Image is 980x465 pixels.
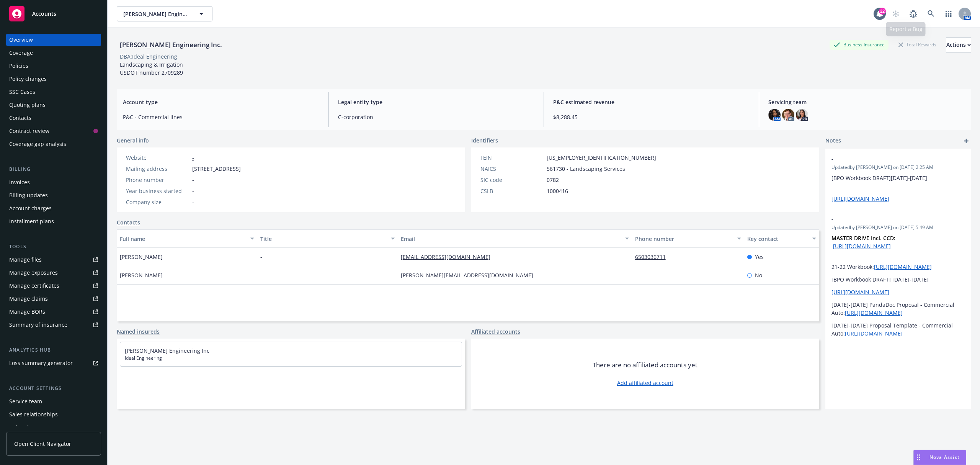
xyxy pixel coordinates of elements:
[755,271,762,279] span: No
[6,47,101,59] a: Coverage
[831,234,895,242] strong: MASTER DRIVE Incl. CCD:
[117,218,140,226] a: Contacts
[6,176,101,188] a: Invoices
[6,267,101,279] a: Manage exposures
[941,6,956,21] a: Switch app
[845,309,903,316] a: [URL][DOMAIN_NAME]
[6,138,101,150] a: Coverage gap analysis
[257,229,398,248] button: Title
[825,149,971,209] div: -Updatedby [PERSON_NAME] on [DATE] 2:25 AM[BPO Workbook DRAFT][DATE]-[DATE] [URL][DOMAIN_NAME]
[845,330,903,337] a: [URL][DOMAIN_NAME]
[6,243,101,251] div: Tools
[6,254,101,266] a: Manage files
[9,125,49,137] div: Contract review
[6,306,101,318] a: Manage BORs
[9,47,33,59] div: Coverage
[831,155,945,163] span: -
[9,421,53,434] div: Related accounts
[755,253,764,261] span: Yes
[6,86,101,98] a: SSC Cases
[126,154,189,162] div: Website
[125,355,457,362] span: Ideal Engineering
[831,164,965,171] span: Updated by [PERSON_NAME] on [DATE] 2:25 AM
[768,98,965,106] span: Servicing team
[192,198,194,206] span: -
[831,321,965,337] p: [DATE]-[DATE] Proposal Template - Commercial Auto:
[635,253,672,260] a: 6503036711
[6,215,101,228] a: Installment plans
[833,242,891,250] a: [URL][DOMAIN_NAME]
[962,136,971,146] a: add
[6,280,101,292] a: Manage certificates
[338,98,534,106] span: Legal entity type
[471,327,520,336] a: Affiliated accounts
[480,187,544,195] div: CSLB
[553,113,750,121] span: $8,288.45
[14,440,71,448] span: Open Client Navigator
[9,293,48,305] div: Manage claims
[6,319,101,331] a: Summary of insurance
[6,421,101,434] a: Related accounts
[946,37,971,52] button: Actions
[398,229,632,248] button: Email
[125,347,209,354] a: [PERSON_NAME] Engineering Inc
[126,198,189,206] div: Company size
[480,154,544,162] div: FEIN
[9,189,48,201] div: Billing updates
[6,357,101,369] a: Loss summary generator
[260,235,386,243] div: Title
[9,202,52,214] div: Account charges
[9,306,45,318] div: Manage BORs
[123,98,319,106] span: Account type
[547,176,559,184] span: 0782
[338,113,534,121] span: C-corporation
[547,187,568,195] span: 1000416
[260,253,262,261] span: -
[32,11,56,17] span: Accounts
[120,235,246,243] div: Full name
[9,73,47,85] div: Policy changes
[9,60,28,72] div: Policies
[471,136,498,144] span: Identifiers
[9,267,58,279] div: Manage exposures
[6,73,101,85] a: Policy changes
[9,176,30,188] div: Invoices
[635,235,733,243] div: Phone number
[120,61,183,76] span: Landscaping & Irrigation USDOT number 2709289
[553,98,750,106] span: P&C estimated revenue
[6,346,101,354] div: Analytics hub
[6,395,101,408] a: Service team
[123,10,189,18] span: [PERSON_NAME] Engineering Inc.
[782,109,794,121] img: photo
[831,174,965,182] p: [BPO Workbook DRAFT][DATE]-[DATE]
[126,165,189,173] div: Mailing address
[9,357,73,369] div: Loss summary generator
[120,271,163,279] span: [PERSON_NAME]
[874,263,932,270] a: [URL][DOMAIN_NAME]
[831,224,965,231] span: Updated by [PERSON_NAME] on [DATE] 5:49 AM
[744,229,819,248] button: Key contact
[9,395,42,408] div: Service team
[9,34,33,46] div: Overview
[6,385,101,392] div: Account settings
[401,235,621,243] div: Email
[632,229,745,248] button: Phone number
[825,136,841,146] span: Notes
[192,154,194,161] a: -
[480,176,544,184] div: SIC code
[617,379,673,387] a: Add affiliated account
[123,113,319,121] span: P&C - Commercial lines
[6,293,101,305] a: Manage claims
[747,235,808,243] div: Key contact
[831,195,889,202] a: [URL][DOMAIN_NAME]
[117,327,160,336] a: Named insureds
[6,125,101,137] a: Contract review
[120,52,177,61] div: DBA: Ideal Engineering
[117,6,212,21] button: [PERSON_NAME] Engineering Inc.
[825,209,971,344] div: -Updatedby [PERSON_NAME] on [DATE] 5:49 AMMASTER DRIVE Incl. CCD: [URL][DOMAIN_NAME] 21-22 Workbo...
[260,271,262,279] span: -
[831,215,945,223] span: -
[6,189,101,201] a: Billing updates
[401,253,497,260] a: [EMAIL_ADDRESS][DOMAIN_NAME]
